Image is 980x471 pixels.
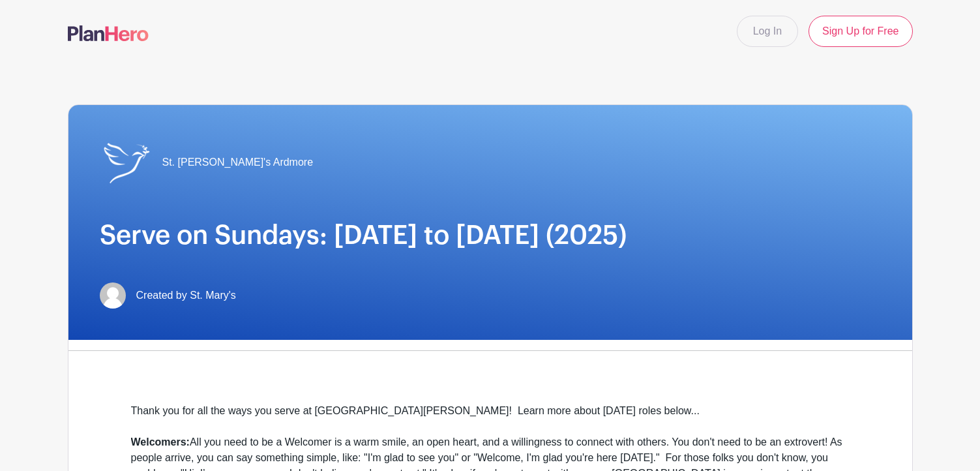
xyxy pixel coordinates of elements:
[100,136,152,189] img: St_Marys_Logo_White.png
[136,288,236,303] span: Created by St. Mary's
[100,220,881,251] h1: Serve on Sundays: [DATE] to [DATE] (2025)
[100,282,126,309] img: default-ce2991bfa6775e67f084385cd625a349d9dcbb7a52a09fb2fda1e96e2d18dcdb.png
[131,403,850,434] div: Thank you for all the ways you serve at [GEOGRAPHIC_DATA][PERSON_NAME]! Learn more about [DATE] r...
[131,436,190,448] strong: Welcomers:
[162,155,314,170] span: St. [PERSON_NAME]'s Ardmore
[68,25,149,41] img: logo-507f7623f17ff9eddc593b1ce0a138ce2505c220e1c5a4e2b4648c50719b7d32.svg
[809,16,912,47] a: Sign Up for Free
[737,16,798,47] a: Log In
